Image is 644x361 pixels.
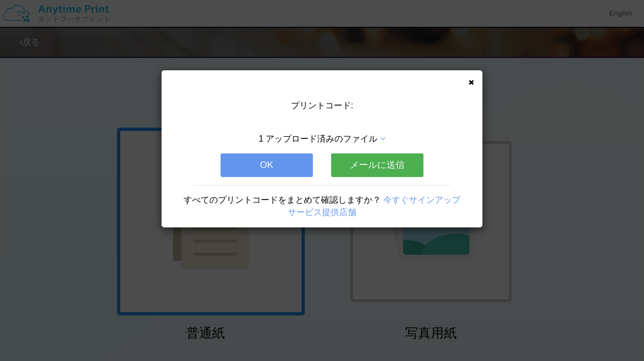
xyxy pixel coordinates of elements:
button: OK [221,153,313,177]
span: 1 アップロード済みのファイル [259,134,377,143]
a: 今すぐサインアップ [383,195,460,204]
span: すべてのプリントコードをまとめて確認しますか？ [184,195,381,204]
button: メールに送信 [331,153,423,177]
span: プリントコード: [291,101,353,110]
a: サービス提供店舗 [288,208,356,217]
